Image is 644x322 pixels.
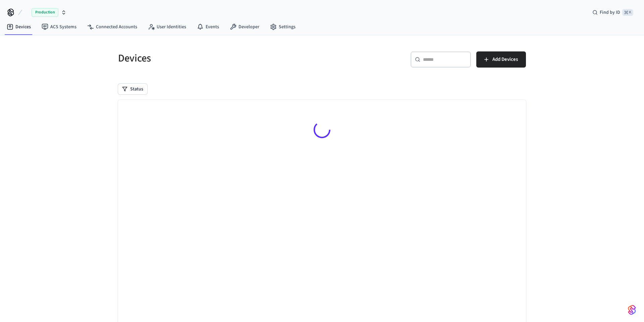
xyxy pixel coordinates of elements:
[224,21,265,33] a: Developer
[118,51,318,65] h5: Devices
[36,21,82,33] a: ACS Systems
[118,84,147,94] button: Status
[143,21,192,33] a: User Identities
[628,305,636,315] img: SeamLogoGradient.69752ec5.svg
[82,21,143,33] a: Connected Accounts
[476,51,526,68] button: Add Devices
[600,9,620,16] span: Find by ID
[265,21,301,33] a: Settings
[622,9,633,16] span: ⌘ K
[492,55,518,64] span: Add Devices
[32,8,58,17] span: Production
[192,21,224,33] a: Events
[1,21,36,33] a: Devices
[587,6,639,18] div: Find by ID⌘ K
